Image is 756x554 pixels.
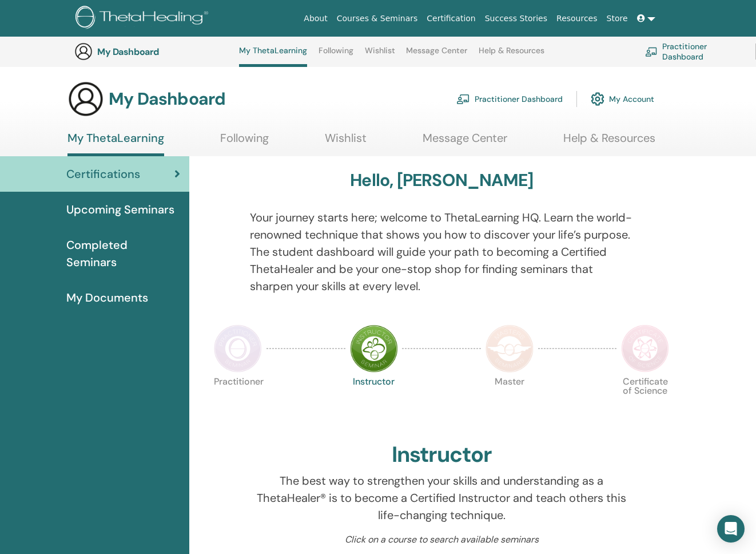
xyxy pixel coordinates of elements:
[591,86,654,112] a: My Account
[66,236,180,271] span: Completed Seminars
[319,46,353,64] a: Following
[350,325,398,373] img: Instructor
[332,8,423,29] a: Courses & Seminars
[74,42,93,61] img: generic-user-icon.jpg
[97,46,212,57] h3: My Dashboard
[67,131,164,156] a: My ThetaLearning
[109,89,225,109] h3: My Dashboard
[75,6,212,31] img: logo.png
[563,131,655,153] a: Help & Resources
[422,8,480,29] a: Certification
[250,209,634,295] p: Your journey starts here; welcome to ThetaLearning HQ. Learn the world-renowned technique that sh...
[392,442,492,468] h2: Instructor
[67,81,104,117] img: generic-user-icon.jpg
[456,86,563,112] a: Practitioner Dashboard
[350,170,533,191] h3: Hello, [PERSON_NAME]
[621,325,669,373] img: Certificate of Science
[250,533,634,547] p: Click on a course to search available seminars
[325,131,367,153] a: Wishlist
[406,46,467,64] a: Message Center
[350,377,398,425] p: Instructor
[591,89,604,109] img: cog.svg
[717,515,745,543] div: Open Intercom Messenger
[66,165,140,183] span: Certifications
[239,46,307,67] a: My ThetaLearning
[66,201,174,218] span: Upcoming Seminars
[479,46,544,64] a: Help & Resources
[456,94,470,104] img: chalkboard-teacher.svg
[552,8,602,29] a: Resources
[214,377,262,425] p: Practitioner
[66,289,148,306] span: My Documents
[423,131,507,153] a: Message Center
[220,131,269,153] a: Following
[480,8,552,29] a: Success Stories
[645,47,658,56] img: chalkboard-teacher.svg
[214,325,262,373] img: Practitioner
[645,39,742,64] a: Practitioner Dashboard
[486,377,534,425] p: Master
[621,377,669,425] p: Certificate of Science
[486,325,534,373] img: Master
[365,46,395,64] a: Wishlist
[602,8,632,29] a: Store
[250,472,634,524] p: The best way to strengthen your skills and understanding as a ThetaHealer® is to become a Certifi...
[299,8,332,29] a: About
